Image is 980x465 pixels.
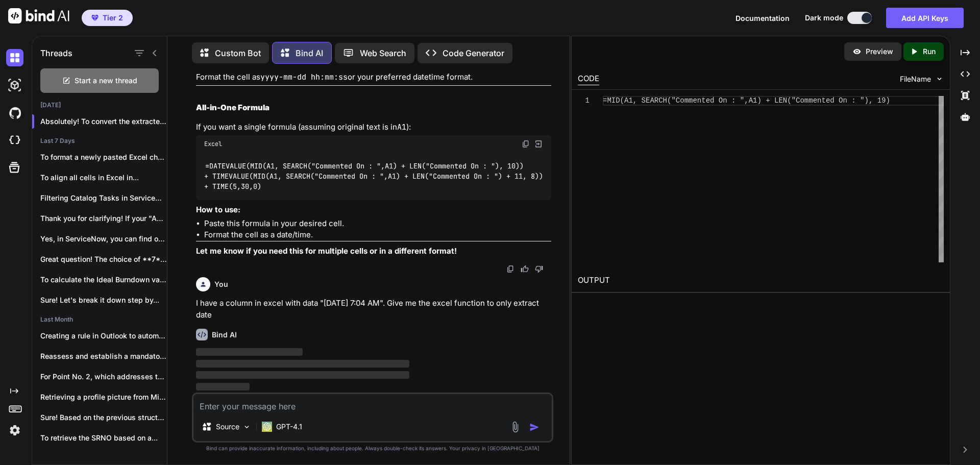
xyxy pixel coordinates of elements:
[40,47,72,59] h1: Threads
[397,122,406,132] code: A1
[216,422,239,432] p: Source
[276,422,302,432] p: GPT-4.1
[204,218,551,230] li: Paste this formula in your desired cell.
[32,101,167,109] h2: [DATE]
[40,116,167,127] p: Absolutely! To convert the extracted dat...
[260,72,348,82] code: yyyy-mm-dd hh:mm:ss
[40,254,167,264] p: Great question! The choice of **7** as...
[196,205,240,214] strong: How to use:
[204,229,551,241] li: Format the cell as a date/time.
[40,152,167,162] p: To format a newly pasted Excel chart...
[40,193,167,203] p: Filtering Catalog Tasks in ServiceNow can help...
[521,265,529,273] img: like
[603,96,817,105] span: =MID(A1, SEARCH("Commented On : ",A1) + LEN("Comme
[91,15,99,21] img: premium
[196,383,249,390] span: ‌
[40,433,167,443] p: To retrieve the SRNO based on a...
[6,104,23,121] img: githubDark
[40,213,167,224] p: Thank you for clarifying! If your "Ageing"...
[196,71,551,83] p: Format the cell as or your preferred datetime format.
[534,139,543,149] img: Open in Browser
[196,360,409,368] span: ‌
[192,445,553,452] p: Bind can provide inaccurate information, including about people. Always double-check its answers....
[935,75,944,83] img: chevron down
[572,268,950,292] h2: OUTPUT
[40,173,167,183] p: To align all cells in Excel in...
[506,265,514,273] img: copy
[40,234,167,244] p: Yes, in ServiceNow, you can find out...
[214,279,228,289] h6: You
[360,47,406,59] p: Web Search
[529,422,540,432] img: icon
[82,10,133,26] button: premiumTier 2
[196,298,551,321] p: I have a column in excel with data "[DATE] 7:04 AM". Give me the excel function to only extract date
[852,47,862,56] img: preview
[817,96,890,105] span: nted On : "), 19)
[8,8,69,23] img: Bind AI
[242,423,251,431] img: Pick Models
[805,13,843,23] span: Dark mode
[40,392,167,402] p: Retrieving a profile picture from Microsoft Teams...
[32,315,167,324] h2: Last Month
[40,372,167,382] p: For Point No. 2, which addresses the...
[40,275,167,285] p: To calculate the Ideal Burndown value for...
[204,161,547,192] code: =DATEVALUE(MID(A1, SEARCH("Commented On : ",A1) + LEN("Commented On : "), 10)) + TIMEVALUE(MID(A1...
[215,47,261,59] p: Custom Bot
[578,73,599,85] div: CODE
[40,295,167,305] p: Sure! Let's break it down step by...
[6,49,23,66] img: darkChat
[262,422,272,432] img: GPT-4.1
[6,77,23,94] img: darkAi-studio
[40,453,167,463] p: If this time isn't convenient for you,...
[103,13,123,23] span: Tier 2
[866,46,893,57] p: Preview
[196,371,409,379] span: ‌
[75,76,137,86] span: Start a new thread
[6,132,23,149] img: cloudideIcon
[900,74,931,84] span: FileName
[578,96,590,106] div: 1
[522,140,530,148] img: copy
[736,13,790,23] button: Documentation
[443,47,504,59] p: Code Generator
[40,412,167,423] p: Sure! Based on the previous structure and...
[736,14,790,22] span: Documentation
[196,246,457,256] strong: Let me know if you need this for multiple cells or in a different format!
[40,331,167,341] p: Creating a rule in Outlook to automatically...
[509,421,521,433] img: attachment
[204,140,222,148] span: Excel
[40,351,167,361] p: Reassess and establish a mandatory triage process...
[886,8,964,28] button: Add API Keys
[212,330,237,340] h6: Bind AI
[32,137,167,145] h2: Last 7 Days
[923,46,936,57] p: Run
[196,103,269,112] strong: All-in-One Formula
[196,121,551,133] p: If you want a single formula (assuming original text is in ):
[535,265,543,273] img: dislike
[6,422,23,439] img: settings
[296,47,323,59] p: Bind AI
[196,348,303,356] span: ‌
